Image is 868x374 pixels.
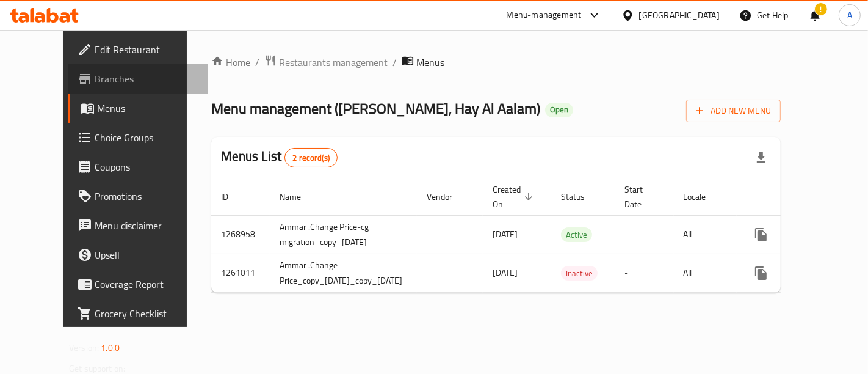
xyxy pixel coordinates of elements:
li: / [255,55,259,70]
td: 1268958 [211,215,270,254]
button: more [747,220,776,249]
button: Change Status [776,220,805,249]
span: 2 record(s) [285,152,337,164]
a: Edit Restaurant [68,35,208,64]
span: Branches [95,71,198,86]
span: Status [561,189,601,204]
nav: breadcrumb [211,54,781,70]
a: Coverage Report [68,269,208,299]
span: Promotions [95,189,198,204]
span: ID [221,189,244,204]
span: Version: [69,340,99,356]
span: Open [545,105,573,115]
a: Menu disclaimer [68,211,208,240]
span: Start Date [625,182,659,211]
a: Coupons [68,152,208,182]
span: [DATE] [493,265,518,280]
span: Choice Groups [95,130,198,145]
div: [GEOGRAPHIC_DATA] [639,9,720,22]
button: Change Status [776,258,805,288]
span: A [847,9,852,22]
td: Ammar .Change Price-cg migration_copy_[DATE] [270,215,417,254]
a: Grocery Checklist [68,299,208,328]
span: Restaurants management [279,55,388,70]
span: Menus [97,101,198,116]
span: Name [280,189,317,204]
a: Upsell [68,240,208,269]
td: All [674,254,737,292]
td: - [615,254,674,292]
a: Promotions [68,182,208,211]
span: Add New Menu [696,103,771,119]
li: / [392,55,397,70]
a: Choice Groups [68,123,208,152]
span: Created On [493,182,537,211]
div: Export file [747,143,776,172]
span: Grocery Checklist [95,306,198,321]
span: Coupons [95,159,198,174]
span: Inactive [561,266,598,280]
a: Restaurants management [264,54,388,70]
td: 1261011 [211,254,270,292]
span: Menu disclaimer [95,218,198,233]
td: Ammar .Change Price_copy_[DATE]_copy_[DATE] [270,254,417,292]
td: - [615,215,674,254]
button: Add New Menu [686,100,781,122]
div: Open [545,103,573,117]
span: Menu management ( [PERSON_NAME], Hay Al Aalam ) [211,95,540,122]
h2: Menus List [221,147,338,167]
span: Coverage Report [95,277,198,291]
div: Active [561,227,592,242]
div: Total records count [284,148,338,167]
span: Edit Restaurant [95,42,198,57]
span: [DATE] [493,226,518,242]
span: Upsell [95,248,198,262]
span: Menus [416,55,444,70]
a: Branches [68,64,208,94]
td: All [674,215,737,254]
span: Vendor [427,189,468,204]
span: 1.0.0 [101,340,120,356]
a: Home [211,55,250,70]
span: Locale [684,189,722,204]
span: Active [561,228,592,242]
button: more [747,258,776,288]
a: Menus [68,94,208,123]
div: Menu-management [507,8,582,23]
